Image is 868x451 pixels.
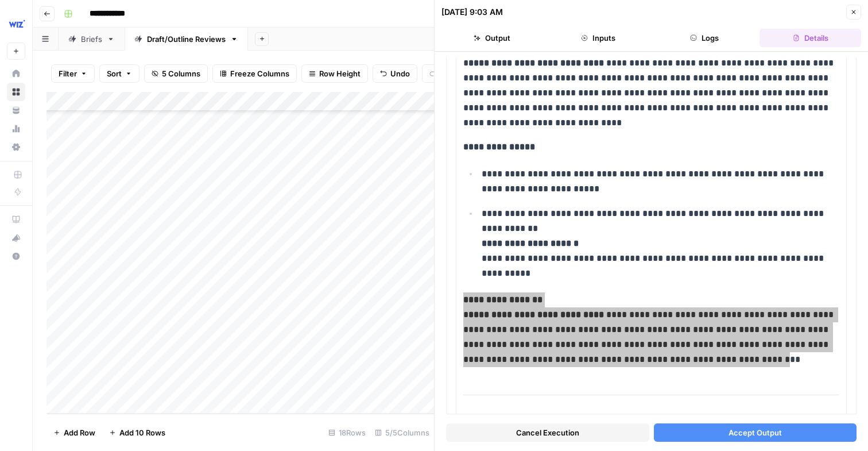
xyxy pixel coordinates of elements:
button: Output [441,29,543,47]
div: Draft/Outline Reviews [147,33,226,45]
button: Sort [99,64,139,83]
a: Usage [7,120,25,138]
button: Add 10 Rows [102,423,172,442]
button: Inputs [548,29,649,47]
img: Wiz Logo [7,13,28,34]
button: Undo [373,64,417,83]
button: Row Height [301,64,368,83]
button: Freeze Columns [212,64,297,83]
div: 5/5 Columns [370,423,434,442]
button: What's new? [7,229,25,247]
span: Sort [107,68,122,79]
a: Your Data [7,101,25,120]
button: Accept Output [654,423,857,442]
button: 5 Columns [144,64,208,83]
span: Row Height [319,68,361,79]
span: Add Row [64,427,95,438]
span: Add 10 Rows [119,427,165,438]
div: [DATE] 9:03 AM [441,6,503,18]
button: Logs [654,29,755,47]
button: Filter [51,64,95,83]
button: Add Row [46,423,102,442]
span: Undo [390,68,410,79]
a: Browse [7,83,25,101]
span: 5 Columns [162,68,200,79]
a: Settings [7,138,25,156]
button: Details [759,29,861,47]
a: Draft/Outline Reviews [125,28,248,51]
div: 18 Rows [324,423,370,442]
span: Accept Output [728,427,782,438]
div: Briefs [81,33,102,45]
a: Briefs [59,28,125,51]
span: Filter [59,68,77,79]
div: What's new? [7,229,25,246]
a: AirOps Academy [7,210,25,229]
span: Cancel Execution [516,427,579,438]
button: Help + Support [7,247,25,265]
button: Workspace: Wiz [7,9,25,38]
a: Home [7,64,25,83]
span: Freeze Columns [230,68,289,79]
button: Cancel Execution [446,423,649,442]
